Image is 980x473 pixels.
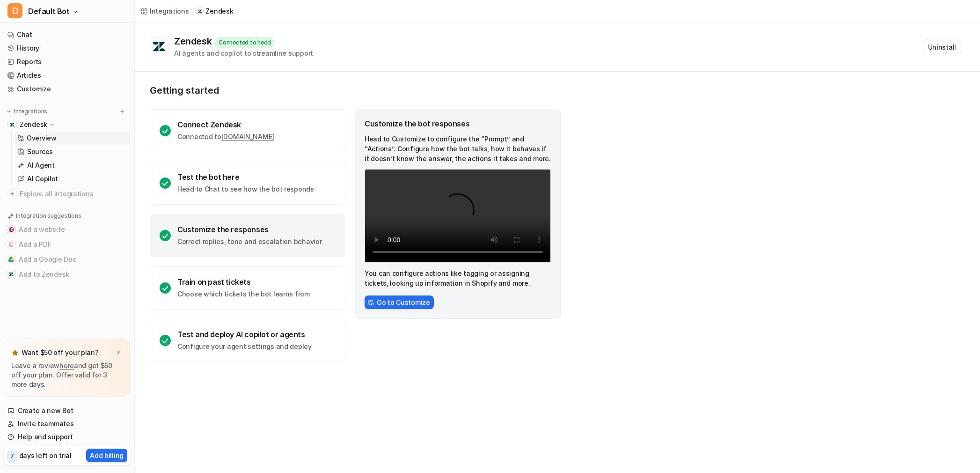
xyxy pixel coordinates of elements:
p: Leave a review and get $50 off your plan. Offer valid for 3 more days. [11,361,123,389]
a: Chat [4,28,131,41]
a: Sources [14,145,131,158]
div: AI agents and copilot to streamline support [174,48,313,58]
button: Add billing [86,449,127,462]
span: Explore all integrations [20,186,127,201]
p: Zendesk [205,7,233,16]
button: Go to Customize [365,296,434,309]
div: Connect Zendesk [177,120,274,129]
img: Add a PDF [8,242,14,247]
p: days left on trial [19,451,72,460]
img: x [116,350,121,356]
button: Add a websiteAdd a website [4,222,131,237]
p: Correct replies, tone and escalation behavior [177,237,322,246]
p: Head to Customize to configure the “Prompt” and “Actions”. Configure how the bot talks, how it be... [365,134,551,163]
p: Want $50 off your plan? [22,348,99,357]
p: You can configure actions like tagging or assigning tickets, looking up information in Shopify an... [365,268,551,288]
button: Integrations [4,107,50,116]
div: Zendesk [174,36,215,47]
p: AI Agent [27,161,55,170]
a: Integrations [140,6,189,16]
p: Choose which tickets the bot learns from [177,289,310,299]
p: Zendesk [20,120,47,129]
div: Connected to hedd [215,37,274,48]
img: Add to Zendesk [8,272,14,277]
p: 7 [10,452,14,460]
span: Default Bot [28,5,70,18]
p: Add billing [90,451,124,460]
div: Test and deploy AI copilot or agents [177,330,312,339]
a: History [4,42,131,55]
button: Add to ZendeskAdd to Zendesk [4,267,131,282]
p: Configure your agent settings and deploy [177,342,312,351]
img: CstomizeIcon [367,299,374,306]
a: Explore all integrations [4,187,131,200]
a: Reports [4,55,131,68]
div: Train on past tickets [177,277,310,287]
p: Integrations [14,108,47,115]
img: Zendesk logo [152,41,166,52]
a: Customize [4,82,131,96]
p: Sources [27,147,53,156]
img: expand menu [6,108,12,115]
img: Add a Google Doc [8,257,14,262]
video: Your browser does not support the video tag. [365,169,551,263]
span: / [192,7,194,15]
button: Uninstall [923,39,961,55]
a: Overview [14,132,131,145]
div: Customize the bot responses [365,119,551,128]
p: Connected to [177,132,274,141]
p: Integration suggestions [16,212,81,220]
img: explore all integrations [7,189,17,199]
img: menu_add.svg [119,108,125,115]
a: [DOMAIN_NAME] [221,133,274,140]
img: star [11,349,19,356]
div: Customize the responses [177,225,322,234]
a: Help and support [4,430,131,443]
div: Test the bot here [177,172,314,182]
a: AI Agent [14,159,131,172]
img: Add a website [8,227,14,232]
p: Getting started [150,85,562,96]
div: Integrations [150,6,189,16]
a: AI Copilot [14,172,131,185]
a: Zendesk [196,7,233,16]
a: Create a new Bot [4,404,131,417]
span: D [7,3,22,18]
a: Invite teammates [4,417,131,430]
a: here [59,362,74,370]
button: Add a PDFAdd a PDF [4,237,131,252]
p: Head to Chat to see how the bot responds [177,185,314,194]
p: AI Copilot [27,174,58,184]
button: Add a Google DocAdd a Google Doc [4,252,131,267]
a: Articles [4,69,131,82]
p: Overview [27,133,57,143]
img: Zendesk [9,122,15,127]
